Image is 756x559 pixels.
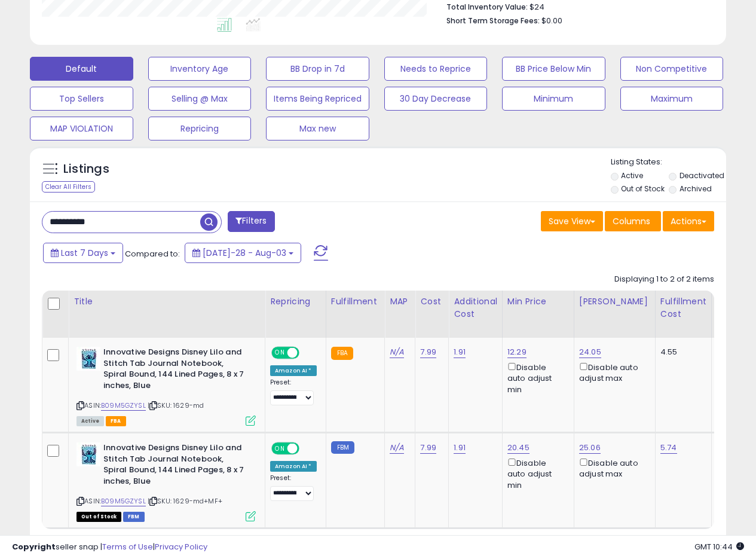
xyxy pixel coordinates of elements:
[76,512,121,522] span: All listings that are currently out of stock and unavailable for purchase on Amazon
[148,87,252,111] button: Selling @ Max
[620,57,724,81] button: Non Competitive
[148,496,222,506] span: | SKU: 1629-md+MF+
[63,161,109,178] h5: Listings
[579,346,601,358] a: 24.05
[605,211,661,231] button: Columns
[420,346,436,358] a: 7.99
[680,184,712,194] label: Archived
[390,346,404,358] a: N/A
[12,542,207,553] div: seller snap | |
[446,2,528,12] b: Total Inventory Value:
[611,157,726,168] p: Listing States:
[390,442,404,454] a: N/A
[613,215,650,227] span: Columns
[454,295,497,320] div: Additional Cost
[273,348,287,358] span: ON
[541,211,603,231] button: Save View
[454,346,466,358] a: 1.91
[680,170,724,181] label: Deactivated
[694,541,744,552] span: 2025-08-11 10:44 GMT
[270,378,317,405] div: Preset:
[30,87,133,111] button: Top Sellers
[420,442,436,454] a: 7.99
[42,181,95,193] div: Clear All Filters
[331,295,379,308] div: Fulfillment
[331,441,354,454] small: FBM
[228,211,274,232] button: Filters
[621,184,665,194] label: Out of Stock
[270,461,317,472] div: Amazon AI *
[266,117,369,140] button: Max new
[507,295,569,308] div: Min Price
[76,442,256,520] div: ASIN:
[101,496,146,506] a: B09M5GZYSL
[541,15,562,26] span: $0.00
[270,365,317,376] div: Amazon AI *
[454,442,466,454] a: 1.91
[30,57,133,81] button: Default
[74,295,260,308] div: Title
[185,243,301,263] button: [DATE]-28 - Aug-03
[446,16,540,26] b: Short Term Storage Fees:
[106,416,126,426] span: FBA
[390,295,410,308] div: MAP
[148,117,252,140] button: Repricing
[660,347,702,358] div: 4.55
[273,444,287,454] span: ON
[579,361,646,384] div: Disable auto adjust max
[270,474,317,501] div: Preset:
[76,416,104,426] span: All listings currently available for purchase on Amazon
[507,361,565,395] div: Disable auto adjust min
[266,57,369,81] button: BB Drop in 7d
[614,274,714,285] div: Displaying 1 to 2 of 2 items
[579,456,646,479] div: Disable auto adjust max
[102,541,153,552] a: Terms of Use
[203,247,286,259] span: [DATE]-28 - Aug-03
[620,87,724,111] button: Maximum
[125,248,180,259] span: Compared to:
[103,347,249,394] b: Innovative Designs Disney Lilo and Stitch Tab Journal Notebook, Spiral Bound, 144 Lined Pages, 8 ...
[123,512,145,522] span: FBM
[298,444,317,454] span: OFF
[507,346,527,358] a: 12.29
[43,243,123,263] button: Last 7 Days
[331,347,353,360] small: FBA
[61,247,108,259] span: Last 7 Days
[579,442,601,454] a: 25.06
[101,401,146,411] a: B09M5GZYSL
[384,57,488,81] button: Needs to Reprice
[579,295,650,308] div: [PERSON_NAME]
[270,295,321,308] div: Repricing
[507,442,529,454] a: 20.45
[266,87,369,111] button: Items Being Repriced
[420,295,443,308] div: Cost
[621,170,643,181] label: Active
[663,211,714,231] button: Actions
[155,541,207,552] a: Privacy Policy
[148,401,204,410] span: | SKU: 1629-md
[76,347,256,424] div: ASIN:
[103,442,249,490] b: Innovative Designs Disney Lilo and Stitch Tab Journal Notebook, Spiral Bound, 144 Lined Pages, 8 ...
[298,348,317,358] span: OFF
[384,87,488,111] button: 30 Day Decrease
[502,87,605,111] button: Minimum
[76,442,100,466] img: 41q8wJm2GyL._SL40_.jpg
[30,117,133,140] button: MAP VIOLATION
[76,347,100,371] img: 41q8wJm2GyL._SL40_.jpg
[502,57,605,81] button: BB Price Below Min
[660,295,706,320] div: Fulfillment Cost
[660,442,677,454] a: 5.74
[12,541,56,552] strong: Copyright
[507,456,565,491] div: Disable auto adjust min
[148,57,252,81] button: Inventory Age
